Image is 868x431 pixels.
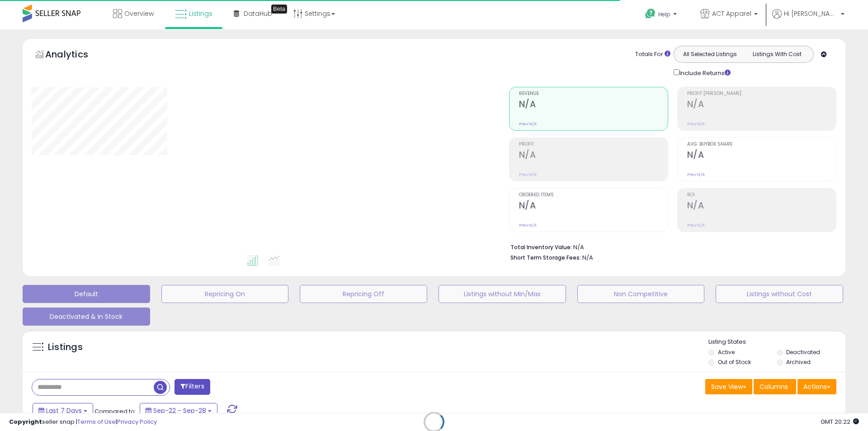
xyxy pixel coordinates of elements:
span: N/A [582,253,593,262]
h2: N/A [519,99,668,111]
small: Prev: N/A [519,172,537,177]
span: ACT Apparel [712,9,751,18]
span: Revenue [519,91,668,96]
span: Listings [189,9,212,18]
strong: Copyright [9,417,42,426]
span: Profit [PERSON_NAME] [687,91,836,96]
h2: N/A [519,150,668,162]
span: DataHub [244,9,272,18]
i: Get Help [645,8,656,19]
button: Listings without Min/Max [439,285,566,303]
span: Help [658,10,670,18]
a: Hi [PERSON_NAME] [772,9,844,29]
div: seller snap | | [9,418,157,426]
small: Prev: N/A [687,121,705,127]
h2: N/A [687,99,836,111]
button: Repricing On [161,285,289,303]
h2: N/A [519,200,668,213]
button: Default [23,285,150,303]
span: Hi [PERSON_NAME] [784,9,838,18]
div: Include Returns [667,67,741,78]
li: N/A [510,241,830,252]
button: Repricing Off [300,285,427,303]
button: Listings With Cost [743,48,811,60]
small: Prev: N/A [687,172,705,177]
span: Profit [519,142,668,147]
button: All Selected Listings [676,48,744,60]
a: Help [638,1,686,29]
small: Prev: N/A [519,223,537,228]
span: Avg. Buybox Share [687,142,836,147]
div: Totals For [635,50,670,59]
button: Non Competitive [577,285,705,303]
b: Short Term Storage Fees: [510,254,581,261]
small: Prev: N/A [687,223,705,228]
small: Prev: N/A [519,121,537,127]
h5: Analytics [45,48,106,63]
b: Total Inventory Value: [510,243,572,251]
button: Listings without Cost [716,285,843,303]
span: ROI [687,193,836,198]
div: Tooltip anchor [271,5,287,14]
span: Overview [124,9,154,18]
span: Ordered Items [519,193,668,198]
h2: N/A [687,200,836,213]
h2: N/A [687,150,836,162]
button: Deactivated & In Stock [23,308,150,326]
